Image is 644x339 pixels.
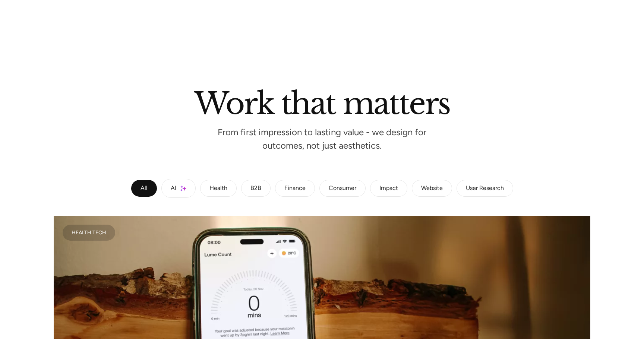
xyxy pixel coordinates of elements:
[379,186,398,191] div: Impact
[329,186,356,191] div: Consumer
[250,186,261,191] div: B2B
[141,186,148,191] div: All
[421,186,443,191] div: Website
[466,186,504,191] div: User Research
[284,186,306,191] div: Finance
[171,186,176,191] div: AI
[210,129,434,149] p: From first impression to lasting value - we design for outcomes, not just aesthetics.
[209,186,227,191] div: Health
[72,231,106,234] div: Health Tech
[110,89,534,114] h2: Work that matters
